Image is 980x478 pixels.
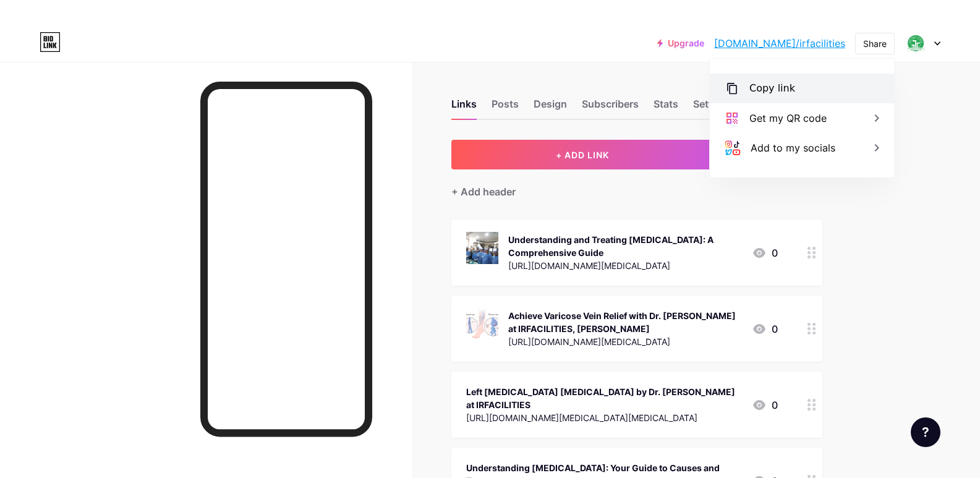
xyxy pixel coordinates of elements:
[508,259,742,272] div: [URL][DOMAIN_NAME][MEDICAL_DATA]
[492,96,519,119] div: Posts
[508,309,742,335] div: Achieve Varicose Vein Relief with Dr. [PERSON_NAME] at IRFACILITIES, [PERSON_NAME]
[556,150,609,160] span: + ADD LINK
[508,335,742,348] div: [URL][DOMAIN_NAME][MEDICAL_DATA]
[451,184,516,199] div: + Add header
[752,398,778,412] div: 0
[751,140,835,155] div: Add to my socials
[451,96,477,119] div: Links
[534,96,567,119] div: Design
[863,37,887,50] div: Share
[749,81,795,96] div: Copy link
[466,411,742,424] div: [URL][DOMAIN_NAME][MEDICAL_DATA][MEDICAL_DATA]
[582,96,639,119] div: Subscribers
[749,111,827,126] div: Get my QR code
[466,385,742,411] div: Left [MEDICAL_DATA] [MEDICAL_DATA] by Dr. [PERSON_NAME] at IRFACILITIES
[752,322,778,336] div: 0
[451,140,714,169] button: + ADD LINK
[714,36,845,51] a: [DOMAIN_NAME]/irfacilities
[466,308,498,340] img: Achieve Varicose Vein Relief with Dr. Sandeep Sharma at IRFACILITIES, Mohali
[904,32,927,55] img: irfacilities x
[508,233,742,259] div: Understanding and Treating [MEDICAL_DATA]: A Comprehensive Guide
[466,232,498,264] img: Understanding and Treating Varicose Veins: A Comprehensive Guide
[654,96,678,119] div: Stats
[657,38,704,48] a: Upgrade
[693,96,733,119] div: Settings
[752,245,778,260] div: 0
